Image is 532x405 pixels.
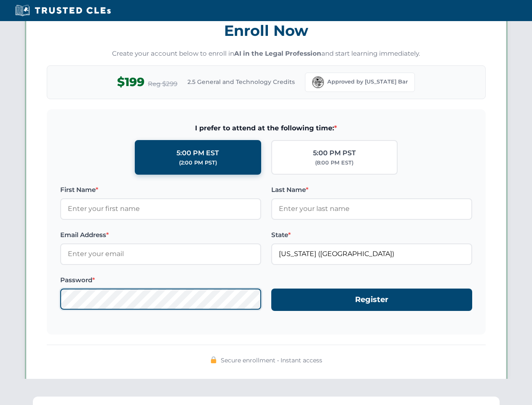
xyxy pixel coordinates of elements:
[179,159,217,167] div: (2:00 PM PST)
[60,185,261,195] label: First Name
[13,4,113,17] img: Trusted CLEs
[60,230,261,240] label: Email Address
[60,123,472,134] span: I prefer to attend at the following time:
[60,275,261,285] label: Password
[117,73,144,92] span: $199
[271,243,472,265] input: Florida (FL)
[271,185,472,195] label: Last Name
[327,78,408,86] span: Approved by [US_STATE] Bar
[148,79,177,89] span: Reg $299
[210,356,217,363] img: 🔒
[315,159,353,167] div: (8:00 PM EST)
[234,49,321,57] strong: AI in the Legal Profession
[176,148,219,159] div: 5:00 PM EST
[187,77,295,86] span: 2.5 General and Technology Credits
[47,49,486,59] p: Create your account below to enroll in and start learning immediately.
[47,17,486,44] h3: Enroll Now
[312,76,324,88] img: Florida Bar
[271,198,472,219] input: Enter your last name
[271,230,472,240] label: State
[60,198,261,219] input: Enter your first name
[271,289,472,311] button: Register
[221,356,322,365] span: Secure enrollment • Instant access
[60,243,261,265] input: Enter your email
[313,148,356,159] div: 5:00 PM PST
